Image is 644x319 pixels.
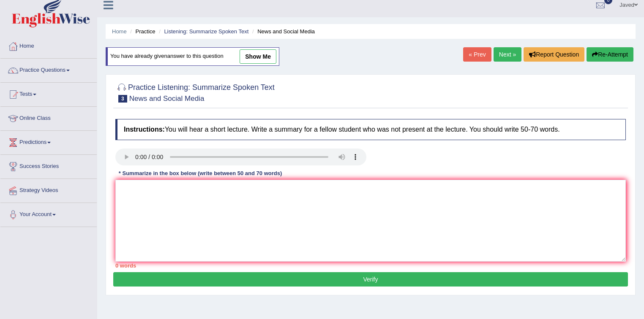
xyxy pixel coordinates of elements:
span: 3 [118,95,127,103]
a: Strategy Videos [0,179,97,200]
button: Report Question [524,47,584,62]
small: News and Social Media [129,95,205,103]
li: News and Social Media [250,27,315,35]
a: Listening: Summarize Spoken Text [164,28,248,35]
div: * Summarize in the box below (write between 50 and 70 words) [115,170,285,178]
button: Re-Attempt [587,47,633,62]
a: Next » [494,47,521,62]
a: show me [240,49,276,64]
div: You have already given answer to this question [106,47,279,66]
h4: You will hear a short lecture. Write a summary for a fellow student who was not present at the le... [115,119,626,140]
div: 0 words [115,262,626,270]
a: Your Account [0,203,97,224]
a: Success Stories [0,155,97,176]
a: Tests [0,83,97,104]
a: Home [0,35,97,56]
li: Practice [128,27,155,35]
a: Home [112,28,127,35]
a: Practice Questions [0,59,97,80]
button: Verify [113,272,628,287]
a: « Prev [463,47,491,62]
a: Predictions [0,131,97,152]
h2: Practice Listening: Summarize Spoken Text [115,81,275,103]
b: Instructions: [124,126,165,133]
a: Online Class [0,107,97,128]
